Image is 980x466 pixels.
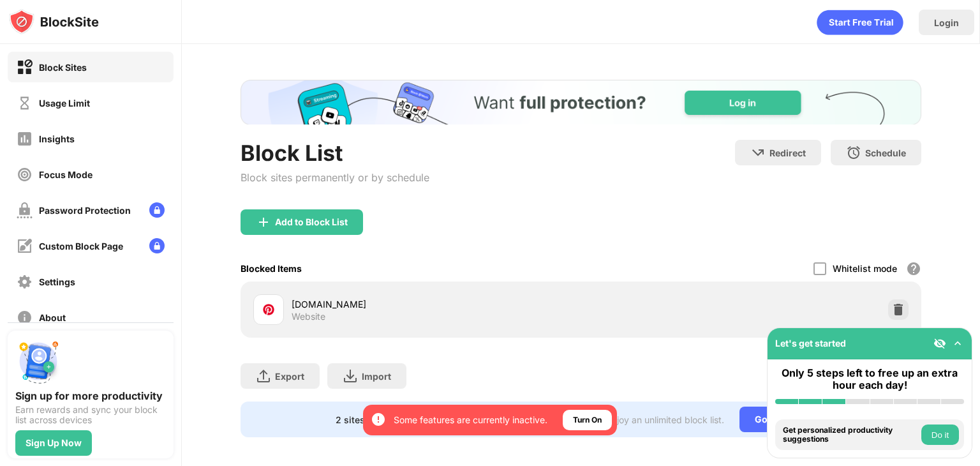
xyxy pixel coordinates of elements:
div: Go Unlimited [739,407,827,432]
div: Usage Limit [39,98,90,109]
img: password-protection-off.svg [17,202,33,218]
div: Let's get started [775,338,846,349]
div: [DOMAIN_NAME] [292,297,581,311]
img: block-on.svg [17,59,33,75]
div: 2 sites left to add to your block list. [336,414,487,425]
img: focus-off.svg [17,167,33,183]
img: error-circle-white.svg [371,412,386,427]
div: Turn On [573,414,602,426]
div: Get personalized productivity suggestions [783,426,918,444]
div: Insights [39,133,75,144]
div: Block Sites [39,62,87,73]
img: customize-block-page-off.svg [17,238,33,254]
img: logo-blocksite.svg [9,9,99,34]
div: About [39,312,66,323]
img: time-usage-off.svg [17,95,33,111]
img: about-off.svg [17,310,33,326]
div: Import [362,371,391,382]
div: Whitelist mode [833,263,897,274]
img: settings-off.svg [17,274,33,290]
div: Settings [39,276,75,287]
div: Add to Block List [275,217,348,227]
img: push-signup.svg [15,338,61,384]
img: insights-off.svg [17,131,33,147]
div: Redirect [769,147,806,158]
iframe: Banner [241,80,921,124]
img: favicons [261,302,276,317]
img: eye-not-visible.svg [933,337,946,350]
div: Blocked Items [241,263,302,274]
div: Password Protection [39,205,131,216]
div: Earn rewards and sync your block list across devices [15,405,166,425]
img: lock-menu.svg [149,238,165,253]
img: lock-menu.svg [149,202,165,218]
div: Custom Block Page [39,241,123,252]
div: Block sites permanently or by schedule [241,171,429,184]
div: Login [934,17,959,28]
div: Export [275,371,304,382]
div: Focus Mode [39,169,93,180]
div: Only 5 steps left to free up an extra hour each day! [775,367,964,391]
button: Do it [921,425,959,445]
div: Sign Up Now [26,438,82,448]
div: Schedule [865,147,906,158]
div: Sign up for more productivity [15,389,166,402]
div: Block List [241,140,429,166]
img: omni-setup-toggle.svg [951,337,964,350]
div: Website [292,311,325,322]
div: animation [817,10,903,35]
div: Some features are currently inactive. [394,414,547,426]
